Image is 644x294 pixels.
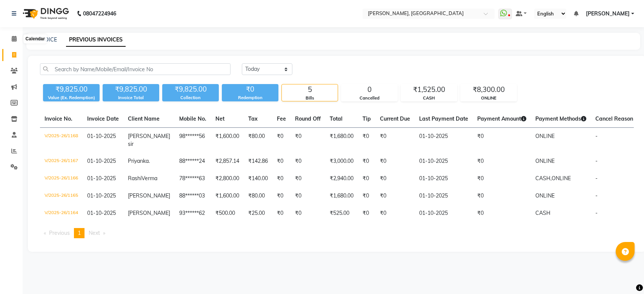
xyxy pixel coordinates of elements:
span: 01-10-2025 [87,133,116,139]
span: - [595,210,598,216]
div: 0 [341,84,397,95]
td: ₹0 [473,153,531,170]
td: ₹0 [473,187,531,205]
td: 01-10-2025 [415,170,473,187]
span: Rashi [128,175,141,182]
a: PREVIOUS INVOICES [66,33,126,47]
span: Invoice No. [45,115,72,122]
span: 01-10-2025 [87,158,116,164]
div: Bills [282,95,338,101]
td: ₹0 [375,187,415,205]
span: Total [330,115,343,122]
span: 01-10-2025 [87,175,116,182]
td: ₹25.00 [244,205,272,222]
span: [PERSON_NAME] [586,10,630,18]
div: ₹9,825.00 [103,84,159,95]
span: Cancel Reason [595,115,633,122]
div: CASH [401,95,457,101]
span: 1 [78,230,81,236]
nav: Pagination [40,228,634,238]
span: Current Due [380,115,410,122]
div: ₹9,825.00 [162,84,219,95]
div: Invoice Total [103,95,159,101]
td: V/2025-26/1164 [40,205,83,222]
td: ₹0 [272,205,290,222]
td: ₹0 [375,205,415,222]
td: ₹0 [358,128,375,153]
input: Search by Name/Mobile/Email/Invoice No [40,63,231,75]
td: ₹0 [358,205,375,222]
span: Priyanka [128,158,149,164]
td: ₹80.00 [244,128,272,153]
td: ₹0 [358,187,375,205]
span: Invoice Date [87,115,119,122]
td: ₹1,600.00 [211,187,244,205]
div: ₹8,300.00 [461,84,516,95]
div: ₹1,525.00 [401,84,457,95]
div: ONLINE [461,95,516,101]
iframe: chat widget [612,264,636,286]
span: - [595,175,598,182]
span: Next [89,230,100,236]
td: ₹0 [290,170,325,187]
span: 01-10-2025 [87,192,116,199]
td: ₹0 [272,170,290,187]
td: ₹3,000.00 [325,153,358,170]
span: CASH [535,210,550,216]
span: 01-10-2025 [87,210,116,216]
div: Calendar [24,35,47,44]
td: ₹0 [473,205,531,222]
span: [PERSON_NAME] [128,192,170,199]
td: ₹0 [375,128,415,153]
td: ₹0 [272,128,290,153]
td: V/2025-26/1168 [40,128,83,153]
div: 5 [282,84,338,95]
td: ₹2,857.14 [211,153,244,170]
td: 01-10-2025 [415,128,473,153]
span: Verma [141,175,157,182]
td: ₹0 [272,187,290,205]
span: Previous [49,230,70,236]
td: ₹1,600.00 [211,128,244,153]
span: Tax [248,115,258,122]
td: ₹140.00 [244,170,272,187]
span: Last Payment Date [419,115,468,122]
td: ₹2,800.00 [211,170,244,187]
span: ONLINE [535,192,555,199]
div: ₹9,825.00 [43,84,100,95]
span: ONLINE [535,158,555,164]
span: [PERSON_NAME] [128,210,170,216]
td: ₹1,680.00 [325,128,358,153]
td: ₹0 [375,153,415,170]
span: CASH, [535,175,552,182]
td: ₹142.86 [244,153,272,170]
div: Value (Ex. Redemption) [43,95,100,101]
div: Redemption [222,95,278,101]
span: Tip [363,115,371,122]
div: Cancelled [341,95,397,101]
span: - [595,133,598,139]
span: - [595,158,598,164]
span: Net [215,115,224,122]
span: Round Off [295,115,321,122]
td: ₹2,940.00 [325,170,358,187]
td: ₹0 [375,170,415,187]
div: ₹0 [222,84,278,95]
td: V/2025-26/1165 [40,187,83,205]
td: ₹1,680.00 [325,187,358,205]
span: . [149,158,150,164]
td: 01-10-2025 [415,205,473,222]
td: 01-10-2025 [415,153,473,170]
td: ₹0 [272,153,290,170]
b: 08047224946 [83,3,116,24]
td: ₹0 [290,128,325,153]
span: ONLINE [552,175,571,182]
span: Payment Methods [535,115,586,122]
span: Fee [277,115,286,122]
td: 01-10-2025 [415,187,473,205]
span: Client Name [128,115,160,122]
td: ₹525.00 [325,205,358,222]
td: ₹0 [358,170,375,187]
span: [PERSON_NAME] sir [128,133,170,147]
td: ₹0 [290,205,325,222]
